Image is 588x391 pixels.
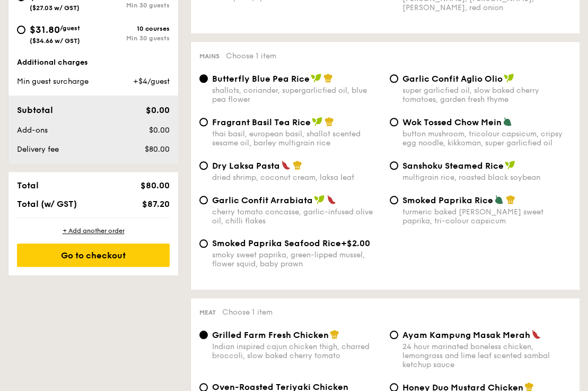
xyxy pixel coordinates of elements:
[199,74,208,83] input: Butterfly Blue Pea Riceshallots, coriander, supergarlicfied oil, blue pea flower
[226,51,276,60] span: Choose 1 item
[17,227,170,235] div: + Add another order
[390,74,398,83] input: Garlic Confit Aglio Oliosuper garlicfied oil, slow baked cherry tomatoes, garden fresh thyme
[212,117,311,127] span: Fragrant Basil Tea Rice
[314,195,324,204] img: icon-vegan.f8ff3823.svg
[327,195,336,204] img: icon-spicy.37a8142b.svg
[402,195,493,205] span: Smoked Paprika Rice
[402,173,572,182] div: multigrain rice, roasted black soybean
[133,77,170,86] span: +$4/guest
[30,37,80,45] span: ($34.66 w/ GST)
[199,239,208,248] input: Smoked Paprika Seafood Rice+$2.00smoky sweet paprika, green-lipped mussel, flower squid, baby prawn
[212,195,313,205] span: Garlic Confit Arrabiata
[17,244,170,267] div: Go to checkout
[281,160,291,170] img: icon-spicy.37a8142b.svg
[199,309,216,316] span: Meat
[222,308,273,317] span: Choose 1 item
[312,117,322,126] img: icon-vegan.f8ff3823.svg
[402,161,504,171] span: Sanshoku Steamed Rice
[505,160,515,170] img: icon-vegan.f8ff3823.svg
[402,207,572,225] div: turmeric baked [PERSON_NAME] sweet paprika, tri-colour capsicum
[212,342,381,360] div: Indian inspired cajun chicken thigh, charred broccoli, slow baked cherry tomato
[212,330,329,340] span: Grilled Farm Fresh Chicken
[402,74,503,84] span: Garlic Confit Aglio Olio
[93,34,170,42] div: Min 30 guests
[17,145,59,154] span: Delivery fee
[402,330,530,340] span: Ayam Kampung Masak Merah
[402,129,572,147] div: button mushroom, tricolour capsicum, cripsy egg noodle, kikkoman, super garlicfied oil
[212,207,381,225] div: cherry tomato concasse, garlic-infused olive oil, chilli flakes
[17,25,25,34] input: $31.80/guest($34.66 w/ GST)10 coursesMin 30 guests
[212,238,341,248] span: Smoked Paprika Seafood Rice
[503,117,512,126] img: icon-vegetarian.fe4039eb.svg
[149,126,170,135] span: $0.00
[323,73,333,83] img: icon-chef-hat.a58ddaea.svg
[93,25,170,32] div: 10 courses
[212,129,381,147] div: thai basil, european basil, shallot scented sesame oil, barley multigrain rice
[199,196,208,204] input: Garlic Confit Arrabiatacherry tomato concasse, garlic-infused olive oil, chilli flakes
[402,86,572,104] div: super garlicfied oil, slow baked cherry tomatoes, garden fresh thyme
[390,161,398,170] input: Sanshoku Steamed Ricemultigrain rice, roasted black soybean
[324,117,334,126] img: icon-chef-hat.a58ddaea.svg
[212,74,310,84] span: Butterfly Blue Pea Rice
[506,195,515,204] img: icon-chef-hat.a58ddaea.svg
[146,105,170,115] span: $0.00
[17,199,77,209] span: Total (w/ GST)
[60,24,80,32] span: /guest
[212,250,381,268] div: smoky sweet paprika, green-lipped mussel, flower squid, baby prawn
[30,24,60,36] span: $31.80
[141,180,170,190] span: $80.00
[531,329,541,339] img: icon-spicy.37a8142b.svg
[17,77,89,86] span: Min guest surcharge
[199,118,208,126] input: Fragrant Basil Tea Ricethai basil, european basil, shallot scented sesame oil, barley multigrain ...
[330,329,339,339] img: icon-chef-hat.a58ddaea.svg
[293,160,302,170] img: icon-chef-hat.a58ddaea.svg
[17,126,48,135] span: Add-ons
[17,57,170,68] div: Additional charges
[30,4,80,12] span: ($27.03 w/ GST)
[199,331,208,339] input: Grilled Farm Fresh ChickenIndian inspired cajun chicken thigh, charred broccoli, slow baked cherr...
[212,86,381,104] div: shallots, coriander, supergarlicfied oil, blue pea flower
[402,117,502,127] span: Wok Tossed Chow Mein
[145,145,170,154] span: $80.00
[142,199,170,209] span: $87.20
[199,53,220,60] span: Mains
[212,173,381,182] div: dried shrimp, coconut cream, laksa leaf
[494,195,504,204] img: icon-vegetarian.fe4039eb.svg
[17,105,53,115] span: Subtotal
[17,180,39,190] span: Total
[390,118,398,126] input: Wok Tossed Chow Meinbutton mushroom, tricolour capsicum, cripsy egg noodle, kikkoman, super garli...
[93,2,170,9] div: Min 30 guests
[311,73,321,83] img: icon-vegan.f8ff3823.svg
[390,331,398,339] input: Ayam Kampung Masak Merah24 hour marinated boneless chicken, lemongrass and lime leaf scented samb...
[402,342,572,369] div: 24 hour marinated boneless chicken, lemongrass and lime leaf scented sambal ketchup sauce
[199,161,208,170] input: Dry Laksa Pastadried shrimp, coconut cream, laksa leaf
[504,73,514,83] img: icon-vegan.f8ff3823.svg
[390,196,398,204] input: Smoked Paprika Riceturmeric baked [PERSON_NAME] sweet paprika, tri-colour capsicum
[212,161,280,171] span: Dry Laksa Pasta
[341,238,370,248] span: +$2.00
